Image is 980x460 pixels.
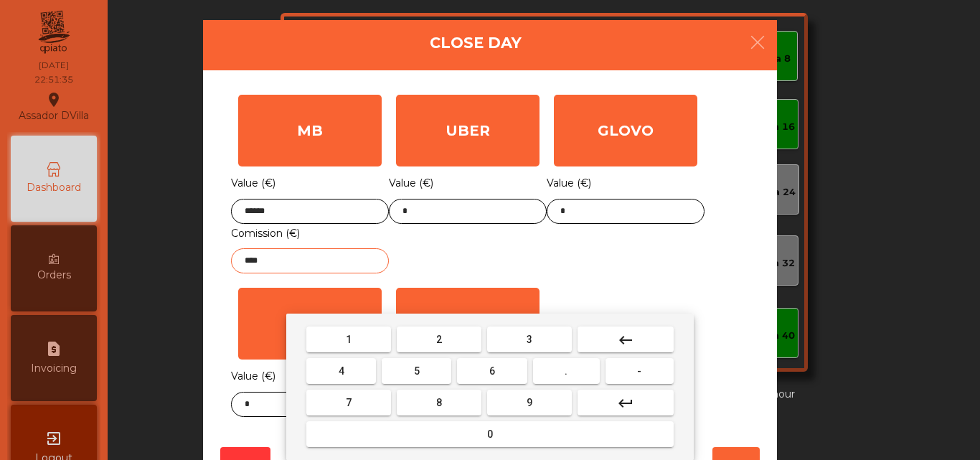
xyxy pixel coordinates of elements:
[565,365,567,377] span: .
[489,365,495,377] span: 6
[389,174,433,193] label: Value (€)
[414,365,420,377] span: 5
[231,174,275,193] label: Value (€)
[430,32,522,54] h4: Close Day
[396,288,540,360] div: BOLT
[436,397,442,408] span: 8
[339,365,344,377] span: 4
[554,95,697,166] div: GLOVO
[527,334,532,345] span: 3
[346,397,352,408] span: 7
[396,95,540,166] div: UBER
[547,174,591,193] label: Value (€)
[637,365,641,377] span: -
[617,395,634,412] mat-icon: keyboard_return
[231,224,300,243] label: Comission (€)
[238,95,382,166] div: MB
[346,334,352,345] span: 1
[238,288,382,360] div: Cash
[527,397,532,408] span: 9
[436,334,442,345] span: 2
[617,332,634,349] mat-icon: keyboard_backspace
[487,428,493,440] span: 0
